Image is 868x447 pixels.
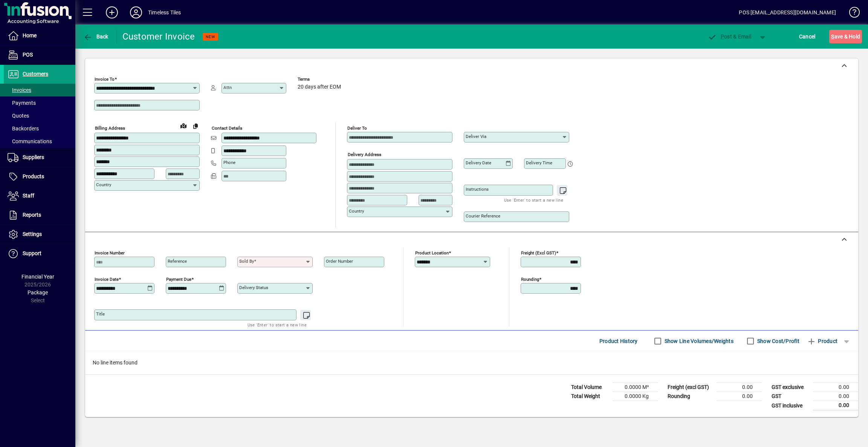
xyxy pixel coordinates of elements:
mat-label: Product location [415,250,449,256]
a: View on map [177,119,189,132]
button: Post & Email [704,30,755,43]
div: Customer Invoice [122,31,195,43]
mat-label: Courier Reference [466,213,500,219]
div: No line items found [85,351,858,374]
span: Payments [8,100,36,106]
td: GST [768,392,813,401]
a: Quotes [4,109,75,122]
a: Communications [4,135,75,148]
span: S [831,34,834,40]
span: Suppliers [23,154,44,160]
div: POS [EMAIL_ADDRESS][DOMAIN_NAME] [739,6,836,18]
td: 0.0000 M³ [613,383,658,392]
td: Rounding [664,392,717,401]
app-page-header-button: Back [75,30,117,43]
td: 0.00 [813,392,858,401]
span: Cancel [799,31,816,43]
mat-label: Delivery status [239,285,268,290]
span: 20 days after EOM [298,84,341,90]
td: 0.00 [717,383,762,392]
span: Quotes [8,113,29,119]
td: 0.00 [717,392,762,401]
mat-label: Country [96,182,111,187]
mat-label: Title [96,311,105,317]
span: Product [807,335,837,347]
mat-label: Rounding [521,277,539,282]
span: Support [23,250,41,256]
mat-hint: Use 'Enter' to start a new line [504,196,563,204]
td: GST inclusive [768,401,813,410]
button: Product [803,334,841,348]
a: POS [4,46,75,64]
button: Cancel [797,30,818,43]
mat-label: Delivery time [526,160,552,165]
span: Settings [23,231,42,237]
a: Suppliers [4,148,75,167]
span: Customers [23,71,48,77]
span: Product History [599,335,638,347]
span: POS [23,52,33,58]
mat-label: Instructions [466,187,489,192]
span: Home [23,32,37,38]
button: Save & Hold [829,30,862,43]
a: Reports [4,206,75,225]
mat-hint: Use 'Enter' to start a new line [248,320,307,329]
td: GST exclusive [768,383,813,392]
mat-label: Freight (excl GST) [521,250,556,256]
span: Financial Year [21,274,54,280]
td: 0.0000 Kg [613,392,658,401]
span: Staff [23,193,34,199]
mat-label: Phone [223,160,235,165]
label: Show Cost/Profit [756,337,799,345]
a: Support [4,244,75,263]
span: Terms [298,77,343,82]
a: Invoices [4,84,75,96]
mat-label: Reference [168,259,187,264]
mat-label: Payment due [166,277,191,282]
mat-label: Invoice To [95,77,115,82]
a: Products [4,167,75,186]
a: Settings [4,225,75,244]
td: 0.00 [813,383,858,392]
button: Profile [124,6,148,19]
span: Backorders [8,126,39,132]
span: Back [83,34,108,40]
span: Package [28,289,48,295]
mat-label: Deliver To [347,126,367,131]
td: Total Volume [567,383,613,392]
span: ave & Hold [831,31,860,43]
td: Freight (excl GST) [664,383,717,392]
span: ost & Email [708,34,751,40]
span: NEW [206,34,215,39]
button: Add [100,6,124,19]
span: Products [23,173,44,179]
mat-label: Sold by [239,259,254,264]
span: Communications [8,138,52,144]
a: Knowledge Base [844,2,859,26]
a: Backorders [4,122,75,135]
a: Payments [4,96,75,109]
a: Staff [4,187,75,205]
span: P [721,34,724,40]
mat-label: Invoice date [95,277,119,282]
mat-label: Deliver via [466,134,486,139]
mat-label: Delivery date [466,160,491,165]
a: Home [4,26,75,45]
mat-label: Order number [326,259,353,264]
button: Product History [596,334,641,348]
mat-label: Attn [223,85,232,90]
button: Back [81,30,110,43]
td: Total Weight [567,392,613,401]
td: 0.00 [813,401,858,410]
span: Reports [23,212,41,218]
div: Timeless Tiles [148,6,181,18]
span: Invoices [8,87,31,93]
mat-label: Invoice number [95,250,125,256]
button: Copy to Delivery address [189,120,202,132]
label: Show Line Volumes/Weights [663,337,734,345]
mat-label: Country [349,208,364,214]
